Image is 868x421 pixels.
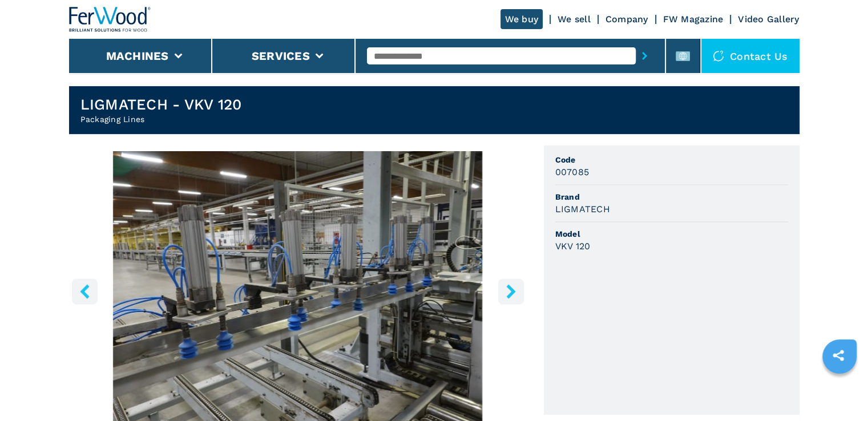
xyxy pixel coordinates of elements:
[605,14,648,25] a: Company
[498,278,524,304] button: right-button
[555,154,788,165] span: Code
[713,50,724,62] img: Contact us
[500,9,543,29] a: We buy
[555,191,788,203] span: Brand
[555,165,590,179] h3: 007085
[69,7,151,32] img: Ferwood
[252,49,310,63] button: Services
[80,95,242,114] h1: LIGMATECH - VKV 120
[636,43,653,69] button: submit-button
[555,228,788,240] span: Model
[555,203,610,216] h3: LIGMATECH
[106,49,169,63] button: Machines
[72,278,98,304] button: left-button
[80,114,242,125] h2: Packaging Lines
[738,14,799,25] a: Video Gallery
[555,240,591,253] h3: VKV 120
[558,14,591,25] a: We sell
[819,370,859,412] iframe: Chat
[824,341,853,370] a: sharethis
[701,39,800,73] div: Contact us
[663,14,724,25] a: FW Magazine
